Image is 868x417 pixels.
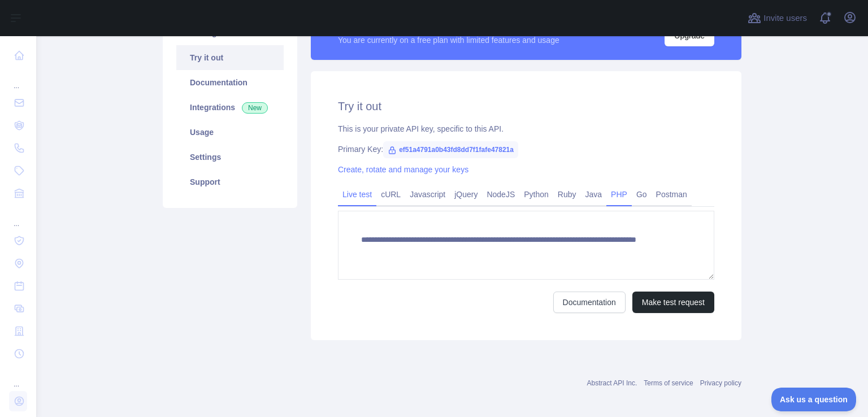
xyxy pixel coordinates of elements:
[9,206,27,228] div: ...
[553,292,626,313] a: Documentation
[242,102,268,114] span: New
[700,379,741,387] a: Privacy policy
[644,379,693,387] a: Terms of service
[176,145,284,170] a: Settings
[338,165,468,174] a: Create, rotate and manage your keys
[581,185,607,203] a: Java
[9,68,27,90] div: ...
[9,366,27,389] div: ...
[632,185,652,203] a: Go
[450,185,482,203] a: jQuery
[176,45,284,70] a: Try it out
[745,9,809,27] button: Invite users
[338,34,559,46] div: You are currently on a free plan with limited features and usage
[519,185,553,203] a: Python
[771,388,857,411] iframe: Toggle Customer Support
[338,123,714,134] div: This is your private API key, specific to this API.
[338,185,376,203] a: Live test
[405,185,450,203] a: Javascript
[376,185,405,203] a: cURL
[652,185,692,203] a: Postman
[383,141,518,158] span: ef51a4791a0b43fd8dd7f1fafe47821a
[482,185,519,203] a: NodeJS
[587,379,637,387] a: Abstract API Inc.
[338,98,714,114] h2: Try it out
[176,120,284,145] a: Usage
[606,185,632,203] a: PHP
[338,144,714,155] div: Primary Key:
[632,292,714,313] button: Make test request
[176,170,284,194] a: Support
[763,12,807,25] span: Invite users
[553,185,581,203] a: Ruby
[176,95,284,120] a: Integrations New
[176,70,284,95] a: Documentation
